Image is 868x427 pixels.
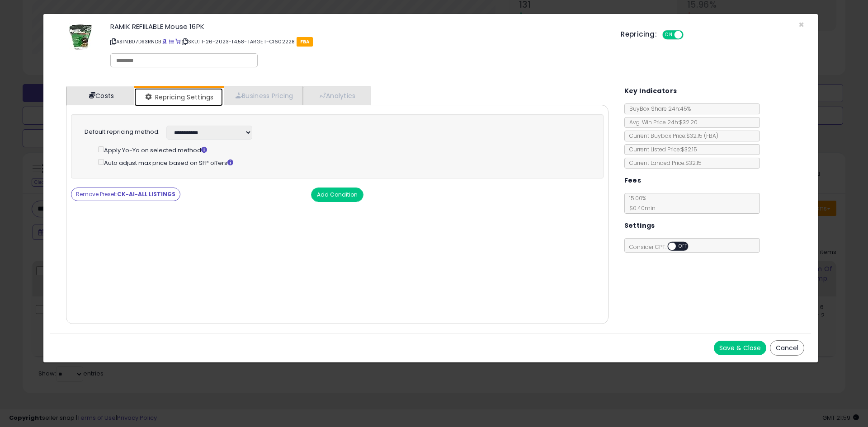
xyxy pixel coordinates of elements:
[69,23,92,50] img: 515MLWMs1HL._SL60_.jpg
[98,157,589,168] div: Auto adjust max price based on SFP offers
[169,38,174,45] a: All offer listings
[134,88,223,106] a: Repricing Settings
[624,85,677,97] h5: Key Indicators
[625,243,700,251] span: Consider CPT:
[770,340,804,356] button: Cancel
[798,18,804,31] span: ×
[624,220,655,231] h5: Settings
[175,38,180,45] a: Your listing only
[714,341,766,355] button: Save & Close
[625,145,697,153] span: Current Listed Price: $32.15
[625,118,698,126] span: Avg. Win Price 24h: $32.20
[621,31,657,38] h5: Repricing:
[71,188,180,201] button: Remove Preset:
[625,204,656,212] span: $0.40 min
[663,31,675,39] span: ON
[98,145,589,155] div: Apply Yo-Yo on selected method
[686,132,718,140] span: $32.15
[625,105,691,113] span: BuyBox Share 24h: 45%
[110,23,607,30] h3: RAMIK REFIILABLE Mouse 16PK
[676,243,690,250] span: OFF
[311,188,363,202] button: Add Condition
[85,128,160,136] label: Default repricing method:
[624,175,642,186] h5: Fees
[117,190,175,198] strong: CK-AI-ALL LISTINGS
[297,37,313,47] span: FBA
[110,34,607,49] p: ASIN: B07D93RNDB | SKU: 11-26-2023-14.58-TARGET-CI602228
[303,86,370,105] a: Analytics
[162,38,167,45] a: BuyBox page
[66,86,134,105] a: Costs
[625,194,656,212] span: 15.00 %
[682,31,697,39] span: OFF
[224,86,303,105] a: Business Pricing
[625,132,718,140] span: Current Buybox Price:
[704,132,718,140] span: ( FBA )
[625,159,702,167] span: Current Landed Price: $32.15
